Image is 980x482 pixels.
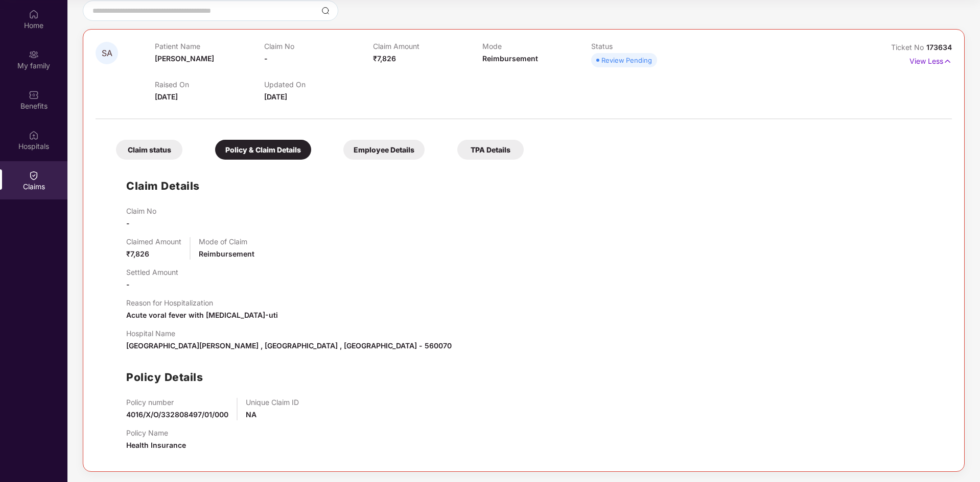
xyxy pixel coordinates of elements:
[343,140,425,160] div: Employee Details
[29,130,39,140] img: svg+xml;base64,PHN2ZyBpZD0iSG9zcGl0YWxzIiB4bWxucz0iaHR0cDovL3d3dy53My5vcmcvMjAwMC9zdmciIHdpZHRoPS...
[29,170,39,181] img: svg+xml;base64,PHN2ZyBpZD0iQ2xhaW0iIHhtbG5zPSJodHRwOi8vd3d3LnczLm9yZy8yMDAwL3N2ZyIgd2lkdGg9IjIwIi...
[155,92,178,101] span: [DATE]
[126,329,452,338] p: Hospital Name
[321,7,330,15] img: svg+xml;base64,PHN2ZyBpZD0iU2VhcmNoLTMyeDMyIiB4bWxucz0iaHR0cDovL3d3dy53My5vcmcvMjAwMC9zdmciIHdpZH...
[591,42,700,50] p: Status
[264,92,287,101] span: [DATE]
[926,43,952,52] span: 173634
[126,177,200,194] h1: Claim Details
[199,249,254,258] span: Reimbursement
[126,280,130,289] span: -
[943,56,952,67] img: svg+xml;base64,PHN2ZyB4bWxucz0iaHR0cDovL3d3dy53My5vcmcvMjAwMC9zdmciIHdpZHRoPSIxNyIgaGVpZ2h0PSIxNy...
[126,249,149,258] span: ₹7,826
[601,55,652,65] div: Review Pending
[29,49,39,60] img: svg+xml;base64,PHN2ZyB3aWR0aD0iMjAiIGhlaWdodD0iMjAiIHZpZXdCb3g9IjAgMCAyMCAyMCIgZmlsbD0ibm9uZSIgeG...
[155,80,264,89] p: Raised On
[891,43,926,52] span: Ticket No
[457,140,524,160] div: TPA Details
[482,54,538,63] span: Reimbursement
[246,398,299,407] p: Unique Claim ID
[373,42,482,50] p: Claim Amount
[126,428,186,437] p: Policy Name
[264,42,373,50] p: Claim No
[126,311,278,319] span: Acute voral fever with [MEDICAL_DATA]-uti
[126,219,130,227] span: -
[264,80,373,89] p: Updated On
[909,53,952,67] p: View Less
[126,237,181,246] p: Claimed Amount
[246,410,256,419] span: NA
[155,42,264,50] p: Patient Name
[126,268,178,276] p: Settled Amount
[126,410,228,419] span: 4016/X/O/332808497/01/000
[29,9,39,19] img: svg+xml;base64,PHN2ZyBpZD0iSG9tZSIgeG1sbnM9Imh0dHA6Ly93d3cudzMub3JnLzIwMDAvc3ZnIiB3aWR0aD0iMjAiIG...
[126,441,186,449] span: Health Insurance
[155,54,214,63] span: [PERSON_NAME]
[126,369,203,386] h1: Policy Details
[373,54,396,63] span: ₹7,826
[126,398,228,407] p: Policy number
[482,42,591,50] p: Mode
[102,49,112,58] span: SA
[264,54,268,63] span: -
[215,140,311,160] div: Policy & Claim Details
[116,140,182,160] div: Claim status
[126,341,452,350] span: [GEOGRAPHIC_DATA][PERSON_NAME] , [GEOGRAPHIC_DATA] , [GEOGRAPHIC_DATA] - 560070
[126,298,278,307] p: Reason for Hospitalization
[126,207,156,215] p: Claim No
[199,237,254,246] p: Mode of Claim
[29,90,39,100] img: svg+xml;base64,PHN2ZyBpZD0iQmVuZWZpdHMiIHhtbG5zPSJodHRwOi8vd3d3LnczLm9yZy8yMDAwL3N2ZyIgd2lkdGg9Ij...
